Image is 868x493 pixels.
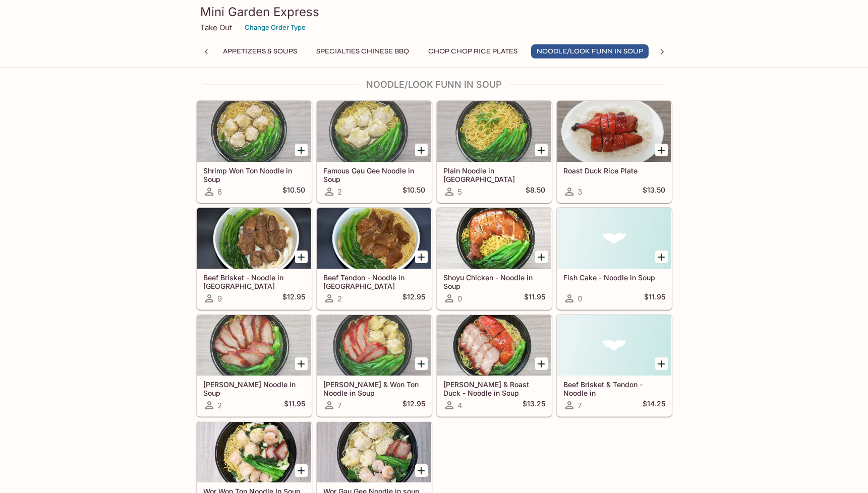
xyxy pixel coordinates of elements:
[437,208,552,310] a: Shoyu Chicken - Noodle in Soup0$11.95
[317,315,431,376] div: Char Siu & Won Ton Noodle in Soup
[655,357,668,370] button: Add Beef Brisket & Tendon - Noodle in Soup
[197,422,311,482] div: Wor Won Ton Noodle In Soup
[203,166,305,183] h5: Shrimp Won Ton Noodle in Soup
[577,294,582,303] span: 0
[197,315,312,416] a: [PERSON_NAME] Noodle in Soup2$11.95
[203,380,305,397] h5: [PERSON_NAME] Noodle in Soup
[655,251,668,263] button: Add Fish Cake - Noodle in Soup
[197,208,312,310] a: Beef Brisket - Noodle in [GEOGRAPHIC_DATA]9$12.95
[282,186,305,198] h5: $10.50
[563,273,665,282] h5: Fish Cake - Noodle in Soup
[577,401,582,410] span: 7
[317,208,432,310] a: Beef Tendon - Noodle in [GEOGRAPHIC_DATA]2$12.95
[197,315,311,376] div: Char Siu Noodle in Soup
[295,357,308,370] button: Add Char Siu Noodle in Soup
[200,4,668,20] h3: Mini Garden Express
[457,401,462,410] span: 4
[437,101,552,203] a: Plain Noodle in [GEOGRAPHIC_DATA]5$8.50
[217,401,222,410] span: 2
[196,79,672,90] h4: Noodle/Look Funn in Soup
[317,422,431,482] div: Wor Gau Gee Noodle in soup
[197,208,311,269] div: Beef Brisket - Noodle in Soup
[526,186,545,198] h5: $8.50
[457,187,462,197] span: 5
[337,401,341,410] span: 7
[437,315,552,416] a: [PERSON_NAME] & Roast Duck - Noodle in Soup4$13.25
[563,166,665,175] h5: Roast Duck Rice Plate
[402,186,425,198] h5: $10.50
[217,44,303,58] button: Appetizers & Soups
[295,144,308,156] button: Add Shrimp Won Ton Noodle in Soup
[323,380,425,397] h5: [PERSON_NAME] & Won Ton Noodle in Soup
[563,380,665,397] h5: Beef Brisket & Tendon - Noodle in [GEOGRAPHIC_DATA]
[323,273,425,290] h5: Beef Tendon - Noodle in [GEOGRAPHIC_DATA]
[337,294,342,303] span: 2
[437,101,551,162] div: Plain Noodle in Soup
[402,399,425,411] h5: $12.95
[457,294,462,303] span: 0
[437,208,551,269] div: Shoyu Chicken - Noodle in Soup
[240,20,310,35] button: Change Order Type
[535,251,548,263] button: Add Shoyu Chicken - Noodle in Soup
[643,399,665,411] h5: $14.25
[437,315,551,376] div: Char Siu & Roast Duck - Noodle in Soup
[337,187,342,197] span: 2
[197,101,312,203] a: Shrimp Won Ton Noodle in Soup8$10.50
[317,315,432,416] a: [PERSON_NAME] & Won Ton Noodle in Soup7$12.95
[402,292,425,304] h5: $12.95
[295,251,308,263] button: Add Beef Brisket - Noodle in Soup
[644,292,665,304] h5: $11.95
[535,357,548,370] button: Add Char Siu & Roast Duck - Noodle in Soup
[317,101,431,162] div: Famous Gau Gee Noodle in Soup
[557,101,671,162] div: Roast Duck Rice Plate
[523,399,545,411] h5: $13.25
[557,101,672,203] a: Roast Duck Rice Plate3$13.50
[443,380,545,397] h5: [PERSON_NAME] & Roast Duck - Noodle in Soup
[443,273,545,290] h5: Shoyu Chicken - Noodle in Soup
[655,144,668,156] button: Add Roast Duck Rice Plate
[284,399,305,411] h5: $11.95
[295,464,308,477] button: Add Wor Won Ton Noodle In Soup
[282,292,305,304] h5: $12.95
[557,315,672,416] a: Beef Brisket & Tendon - Noodle in [GEOGRAPHIC_DATA]7$14.25
[643,186,665,198] h5: $13.50
[200,23,232,32] p: Take Out
[311,44,415,58] button: Specialties Chinese BBQ
[217,294,222,303] span: 9
[524,292,545,304] h5: $11.95
[415,251,428,263] button: Add Beef Tendon - Noodle in Soup
[535,144,548,156] button: Add Plain Noodle in Soup
[415,357,428,370] button: Add Char Siu & Won Ton Noodle in Soup
[415,464,428,477] button: Add Wor Gau Gee Noodle in soup
[557,315,671,376] div: Beef Brisket & Tendon - Noodle in Soup
[423,44,523,58] button: Chop Chop Rice Plates
[557,208,671,269] div: Fish Cake - Noodle in Soup
[317,208,431,269] div: Beef Tendon - Noodle in Soup
[577,187,582,197] span: 3
[317,101,432,203] a: Famous Gau Gee Noodle in Soup2$10.50
[531,44,649,58] button: Noodle/Look Funn in Soup
[415,144,428,156] button: Add Famous Gau Gee Noodle in Soup
[323,166,425,183] h5: Famous Gau Gee Noodle in Soup
[197,101,311,162] div: Shrimp Won Ton Noodle in Soup
[217,187,222,197] span: 8
[443,166,545,183] h5: Plain Noodle in [GEOGRAPHIC_DATA]
[557,208,672,310] a: Fish Cake - Noodle in Soup0$11.95
[203,273,305,290] h5: Beef Brisket - Noodle in [GEOGRAPHIC_DATA]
